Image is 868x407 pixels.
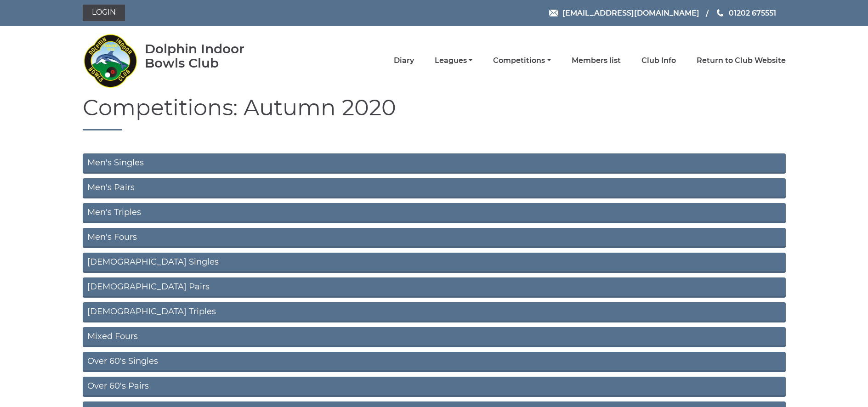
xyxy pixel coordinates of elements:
[549,7,699,19] a: Email [EMAIL_ADDRESS][DOMAIN_NAME]
[83,5,125,21] a: Login
[83,277,786,298] a: [DEMOGRAPHIC_DATA] Pairs
[145,42,274,70] div: Dolphin Indoor Bowls Club
[717,9,723,17] img: Phone us
[83,28,138,93] img: Dolphin Indoor Bowls Club
[549,10,558,17] img: Email
[83,253,786,273] a: [DEMOGRAPHIC_DATA] Singles
[83,228,786,248] a: Men's Fours
[83,377,786,397] a: Over 60's Pairs
[697,56,786,66] a: Return to Club Website
[83,153,786,174] a: Men's Singles
[715,7,776,19] a: Phone us 01202 675551
[729,8,776,17] span: 01202 675551
[435,56,472,66] a: Leagues
[641,56,676,66] a: Club Info
[83,203,786,223] a: Men's Triples
[83,96,786,130] h1: Competitions: Autumn 2020
[83,327,786,347] a: Mixed Fours
[83,302,786,322] a: [DEMOGRAPHIC_DATA] Triples
[572,56,621,66] a: Members list
[562,8,699,17] span: [EMAIL_ADDRESS][DOMAIN_NAME]
[394,56,414,66] a: Diary
[83,352,786,372] a: Over 60's Singles
[493,56,550,66] a: Competitions
[83,178,786,198] a: Men's Pairs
